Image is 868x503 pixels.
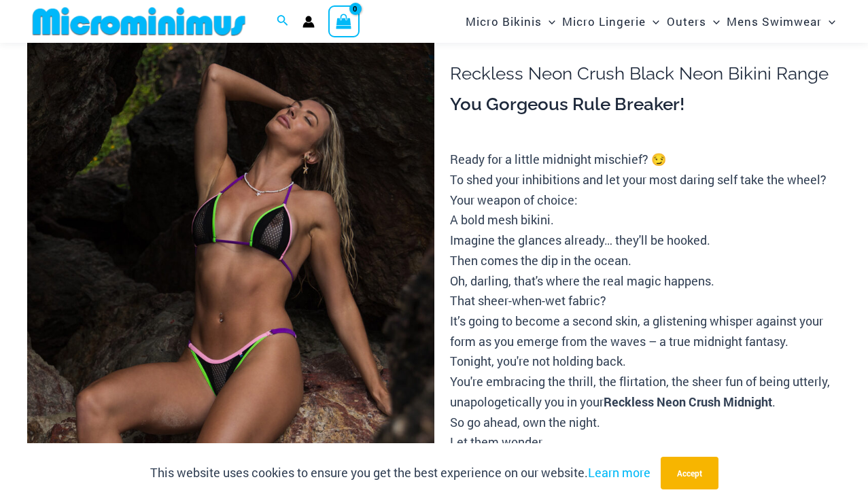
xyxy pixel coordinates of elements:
[646,4,659,39] span: Menu Toggle
[822,4,835,39] span: Menu Toggle
[462,4,559,39] a: Micro BikinisMenu ToggleMenu Toggle
[277,13,289,31] a: Search icon link
[559,4,663,39] a: Micro LingerieMenu ToggleMenu Toggle
[588,464,650,481] a: Learn more
[460,2,841,41] nav: Site Navigation
[723,4,839,39] a: Mens SwimwearMenu ToggleMenu Toggle
[604,394,772,410] b: Reckless Neon Crush Midnight
[562,4,646,39] span: Micro Lingerie
[542,4,555,39] span: Menu Toggle
[450,93,841,116] h3: You Gorgeous Rule Breaker!
[27,6,251,37] img: MM SHOP LOGO FLAT
[302,16,315,28] a: Account icon link
[661,457,718,489] button: Accept
[466,4,542,39] span: Micro Bikinis
[150,463,650,483] p: This website uses cookies to ensure you get the best experience on our website.
[663,4,723,39] a: OutersMenu ToggleMenu Toggle
[450,63,841,84] h1: Reckless Neon Crush Black Neon Bikini Range
[450,150,841,493] p: Ready for a little midnight mischief? 😏 To shed your inhibitions and let your most daring self ta...
[727,4,822,39] span: Mens Swimwear
[706,4,720,39] span: Menu Toggle
[328,5,360,37] a: View Shopping Cart, empty
[667,4,706,39] span: Outers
